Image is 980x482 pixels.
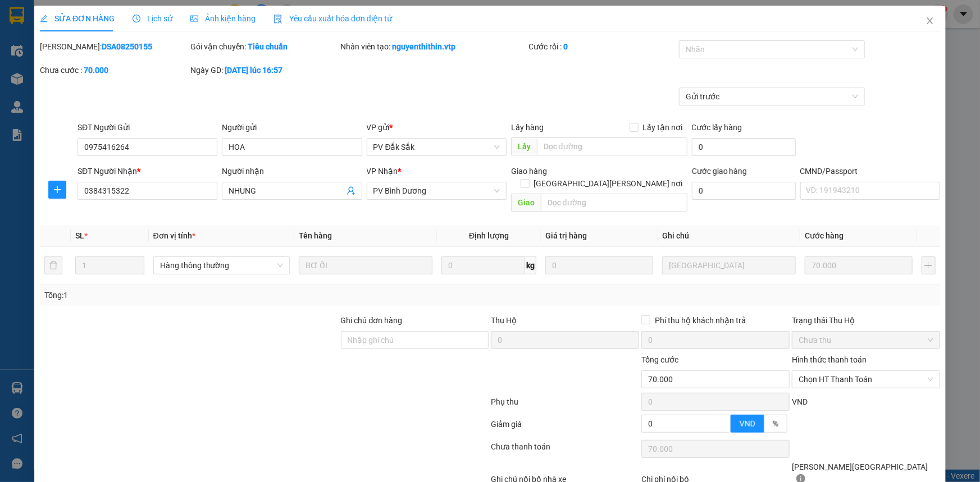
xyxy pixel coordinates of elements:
[692,167,747,176] label: Cước giao hàng
[44,256,62,274] button: delete
[800,165,940,177] div: CMND/Passport
[525,256,536,274] span: kg
[102,42,152,51] b: DSA08250155
[528,40,677,53] div: Cước rồi :
[44,289,379,301] div: Tổng: 1
[133,14,172,23] span: Lịch sử
[341,40,527,53] div: Nhân viên tạo:
[792,397,808,406] span: VND
[686,88,858,105] span: Gửi trước
[153,231,195,240] span: Đơn vị tính
[692,182,796,200] input: Cước giao hàng
[641,355,678,364] span: Tổng cước
[11,25,26,53] img: logo
[274,15,282,24] img: icon
[537,137,687,155] input: Dọc đường
[511,167,547,176] span: Giao hàng
[658,225,800,247] th: Ghi chú
[490,396,641,415] div: Phụ thu
[511,123,544,132] span: Lấy hàng
[373,182,500,199] span: PV Bình Dương
[49,185,66,194] span: plus
[490,418,641,438] div: Giảm giá
[367,167,398,176] span: VP Nhận
[639,121,687,134] span: Lấy tận nơi
[341,331,489,349] input: Ghi chú đơn hàng
[49,181,67,199] button: plus
[39,67,130,76] strong: BIÊN NHẬN GỬI HÀNG HOÁ
[792,355,867,364] label: Hình thức thanh toán
[222,165,362,177] div: Người nhận
[341,316,403,325] label: Ghi chú đơn hàng
[926,16,935,25] span: close
[740,419,755,428] span: VND
[490,440,641,460] div: Chưa thanh toán
[299,231,332,240] span: Tên hàng
[805,231,844,240] span: Cước hàng
[799,371,933,388] span: Chọn HT Thanh Toán
[692,138,796,156] input: Cước lấy hàng
[190,15,198,22] span: picture
[222,121,362,134] div: Người gửi
[805,256,913,274] input: 0
[40,15,48,22] span: edit
[113,79,156,91] span: PV [PERSON_NAME]
[662,256,796,274] input: Ghi Chú
[40,14,115,23] span: SỬA ĐƠN HÀNG
[299,256,432,274] input: VD: Bàn, Ghế
[40,64,188,76] div: Chưa cước :
[563,42,568,51] b: 0
[491,316,517,325] span: Thu Hộ
[922,256,936,274] button: plus
[367,121,507,134] div: VP gửi
[160,257,284,274] span: Hàng thông thường
[78,165,217,177] div: SĐT Người Nhận
[190,14,256,23] span: Ảnh kiện hàng
[107,51,158,59] span: 17:47:51 [DATE]
[86,78,104,94] span: Nơi nhận:
[469,231,509,240] span: Định lượng
[792,314,940,327] div: Trạng thái Thu Hộ
[914,6,946,37] button: Close
[75,231,84,240] span: SL
[511,137,537,155] span: Lấy
[248,42,288,51] b: Tiêu chuẩn
[530,177,687,190] span: [GEOGRAPHIC_DATA][PERSON_NAME] nơi
[190,64,339,76] div: Ngày GD:
[78,121,217,134] div: SĐT Người Gửi
[545,256,653,274] input: 0
[650,314,750,327] span: Phí thu hộ khách nhận trả
[511,194,541,212] span: Giao
[545,231,587,240] span: Giá trị hàng
[190,40,339,53] div: Gói vận chuyển:
[541,194,687,212] input: Dọc đường
[773,419,778,428] span: %
[347,186,355,195] span: user-add
[133,15,140,22] span: clock-circle
[799,332,933,348] span: Chưa thu
[40,40,188,53] div: [PERSON_NAME]:
[393,42,456,51] b: nguyenthithin.vtp
[373,139,500,155] span: PV Đắk Sắk
[113,42,158,51] span: BD08250220
[11,78,23,94] span: Nơi gửi:
[29,18,91,60] strong: CÔNG TY TNHH [GEOGRAPHIC_DATA] 214 QL13 - P.26 - Q.BÌNH THẠNH - TP HCM 1900888606
[274,14,392,23] span: Yêu cầu xuất hóa đơn điện tử
[692,123,742,132] label: Cước lấy hàng
[84,66,108,75] b: 70.000
[225,66,282,75] b: [DATE] lúc 16:57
